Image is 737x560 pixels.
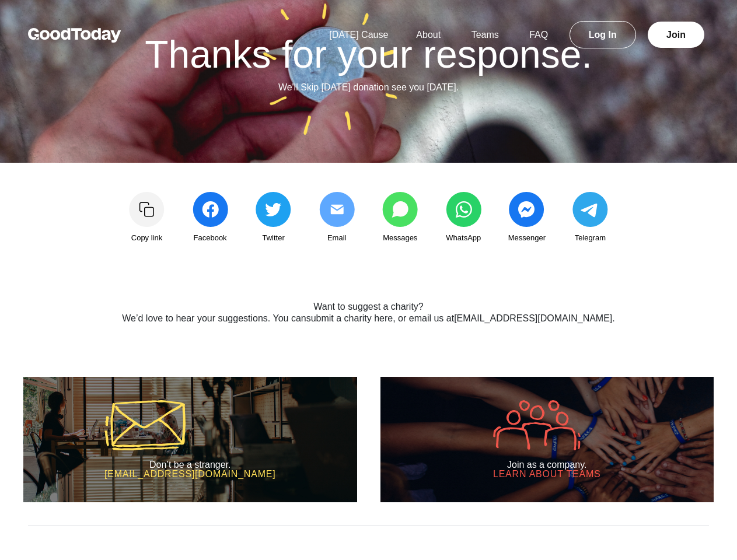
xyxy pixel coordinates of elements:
a: [DATE] Cause [315,30,402,40]
img: share_whatsapp-5443f3cdddf22c2a0b826378880ed971e5ae1b823a31c339f5b218d16a196cbc.svg [446,192,481,227]
span: Copy link [131,232,162,244]
span: WhatsApp [446,232,481,244]
span: Telegram [575,232,606,244]
p: We’d love to hear your suggestions. You can , or email us at . [79,311,659,325]
h1: Thanks for your response. [37,35,700,73]
img: share_email2-0c4679e4b4386d6a5b86d8c72d62db284505652625843b8f2b6952039b23a09d.svg [319,192,355,227]
a: About [402,30,455,40]
a: Email [308,192,366,244]
h2: Don’t be a stranger. [104,460,276,470]
h2: Want to suggest a charity? [79,302,659,312]
img: share_twitter-4edeb73ec953106eaf988c2bc856af36d9939993d6d052e2104170eae85ec90a.svg [256,192,291,227]
img: GoodToday [28,28,121,43]
a: Join [648,22,704,48]
h2: Join as a company. [493,460,601,470]
a: Facebook [181,192,239,244]
span: Email [327,232,347,244]
img: icon-mail-5a43aaca37e600df00e56f9b8d918e47a1bfc3b774321cbcea002c40666e291d.svg [104,400,186,450]
a: Teams [457,30,513,40]
img: share_messages-3b1fb8c04668ff7766dd816aae91723b8c2b0b6fc9585005e55ff97ac9a0ace1.svg [382,192,418,227]
a: submit a charity here [306,313,393,323]
a: Messages [371,192,429,244]
a: Messenger [498,192,556,244]
a: Don’t be a stranger. [EMAIL_ADDRESS][DOMAIN_NAME] [23,377,357,502]
span: Facebook [194,232,227,244]
h3: [EMAIL_ADDRESS][DOMAIN_NAME] [104,470,276,479]
img: share_telegram-202ce42bf2dc56a75ae6f480dc55a76afea62cc0f429ad49403062cf127563fc.svg [572,192,608,227]
img: icon-company-9005efa6fbb31de5087adda016c9bae152a033d430c041dc1efcb478492f602d.svg [493,400,581,450]
img: Copy link [129,192,165,227]
a: Twitter [244,192,303,244]
img: share_messenger-c45e1c7bcbce93979a22818f7576546ad346c06511f898ed389b6e9c643ac9fb.svg [509,192,544,227]
h3: Learn about Teams [493,470,601,479]
img: share_facebook-c991d833322401cbb4f237049bfc194d63ef308eb3503c7c3024a8cbde471ffb.svg [193,192,228,227]
a: Telegram [561,192,619,244]
span: Twitter [262,232,284,244]
span: Messenger [508,232,546,244]
span: Messages [383,232,417,244]
a: FAQ [515,30,562,40]
a: Copy link [118,192,176,244]
a: [EMAIL_ADDRESS][DOMAIN_NAME] [454,313,612,323]
a: Log In [570,21,636,48]
a: WhatsApp [434,192,493,244]
a: Join as a company. Learn about Teams [380,377,714,502]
